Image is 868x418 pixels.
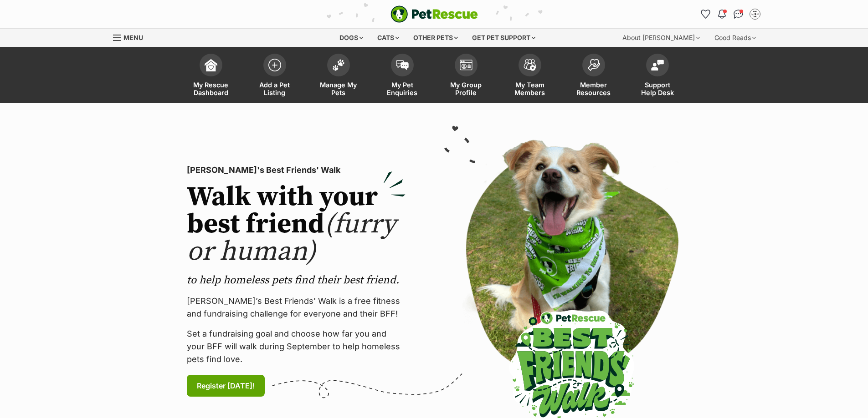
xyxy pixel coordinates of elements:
[179,49,243,103] a: My Rescue Dashboard
[446,81,487,96] span: My Group Profile
[123,34,143,41] span: Menu
[113,29,149,45] a: Menu
[190,81,231,96] span: My Rescue Dashboard
[254,81,295,96] span: Add a Pet Listing
[587,59,600,71] img: member-resources-icon-8e73f808a243e03378d46382f2149f9095a855e16c252ad45f914b54edf8863c.svg
[187,295,406,320] p: [PERSON_NAME]’s Best Friends' Walk is a free fitness and fundraising challenge for everyone and t...
[498,49,562,103] a: My Team Members
[187,207,396,269] span: (furry or human)
[616,29,706,47] div: About [PERSON_NAME]
[243,49,307,103] a: Add a Pet Listing
[708,29,762,47] div: Good Reads
[748,7,762,21] button: My account
[187,375,265,397] a: Register [DATE]!
[466,29,542,47] div: Get pet support
[434,49,498,103] a: My Group Profile
[524,59,536,71] img: team-members-icon-5396bd8760b3fe7c0b43da4ab00e1e3bb1a5d9ba89233759b79545d2d3fc5d0d.svg
[626,49,689,103] a: Support Help Desk
[197,380,255,391] span: Register [DATE]!
[187,273,406,287] p: to help homeless pets find their best friend.
[460,60,473,71] img: group-profile-icon-3fa3cf56718a62981997c0bc7e787c4b2cf8bcc04b72c1350f741eb67cf2f40e.svg
[307,49,370,103] a: Manage My Pets
[318,81,359,96] span: Manage My Pets
[407,29,464,47] div: Other pets
[699,7,713,21] a: Favourites
[699,7,762,21] ul: Account quick links
[333,29,370,47] div: Dogs
[573,81,614,96] span: Member Resources
[715,7,729,21] button: Notifications
[205,59,217,71] img: dashboard-icon-eb2f2d2d3e046f16d808141f083e7271f6b2e854fb5c12c21221c1fb7104beca.svg
[371,29,406,47] div: Cats
[370,49,434,103] a: My Pet Enquiries
[390,5,478,23] a: PetRescue
[390,5,478,23] img: logo-e224e6f780fb5917bec1dbf3a21bbac754714ae5b6737aabdf751b685950b380.svg
[509,81,550,96] span: My Team Members
[187,327,406,366] p: Set a fundraising goal and choose how far you and your BFF will walk during September to help hom...
[562,49,626,103] a: Member Resources
[382,81,423,96] span: My Pet Enquiries
[637,81,678,96] span: Support Help Desk
[396,60,409,70] img: pet-enquiries-icon-7e3ad2cf08bfb03b45e93fb7055b45f3efa6380592205ae92323e6603595dc1f.svg
[651,60,664,71] img: help-desk-icon-fdf02630f3aa405de69fd3d07c3f3aa587a6932b1a1747fa1d2bba05be0121f9.svg
[332,59,345,71] img: manage-my-pets-icon-02211641906a0b7f246fdf0571729dbe1e7629f14944591b6c1af311fb30b64b.svg
[187,164,406,176] p: [PERSON_NAME]'s Best Friends' Walk
[268,59,281,71] img: add-pet-listing-icon-0afa8454b4691262ce3f59096e99ab1cd57d4a30225e0717b998d2c9b9846f56.svg
[750,10,760,19] img: Sydney Dogs and Cats Home profile pic
[731,7,746,21] a: Conversations
[187,184,406,266] h2: Walk with your best friend
[718,10,725,19] img: notifications-46538b983faf8c2785f20acdc204bb7945ddae34d4c08c2a6579f10ce5e182be.svg
[734,10,743,19] img: chat-41dd97257d64d25036548639549fe6c8038ab92f7586957e7f3b1b290dea8141.svg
